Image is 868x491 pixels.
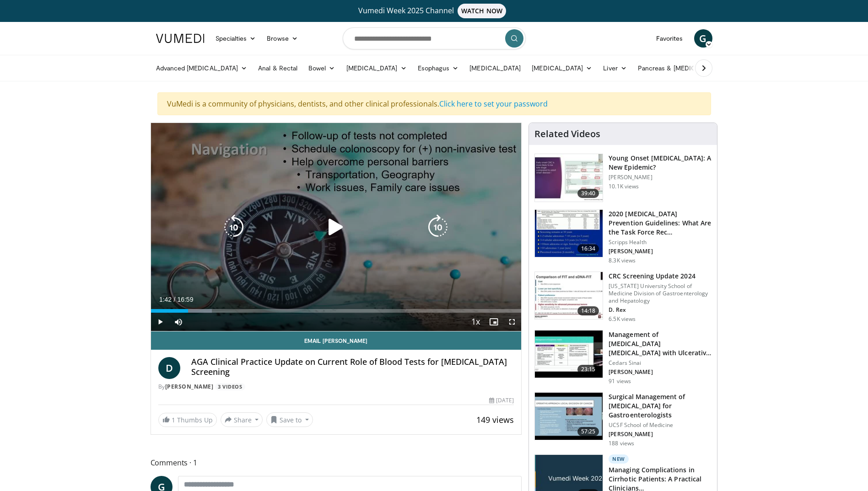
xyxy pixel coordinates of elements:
a: D [158,357,180,379]
h3: 2020 [MEDICAL_DATA] Prevention Guidelines: What Are the Task Force Rec… [609,209,712,237]
a: Esophagus [412,59,464,77]
div: By [158,383,514,391]
p: New [609,454,629,464]
button: Save to [266,412,313,427]
p: D. Rex [609,306,712,314]
p: Cedars Sinai [609,359,712,367]
h4: Related Videos [534,128,600,139]
a: [MEDICAL_DATA] [464,59,526,77]
a: 14:18 CRC Screening Update 2024 [US_STATE] University School of Medicine Division of Gastroentero... [534,272,712,323]
span: 23:15 [577,365,599,374]
p: 10.1K views [609,183,639,190]
a: Favorites [651,29,689,48]
a: Anal & Rectal [253,59,303,77]
span: 16:34 [577,244,599,253]
a: [MEDICAL_DATA] [341,59,412,77]
img: VuMedi Logo [156,34,205,43]
p: [PERSON_NAME] [609,368,712,376]
button: Mute [169,313,188,331]
img: 1ac37fbe-7b52-4c81-8c6c-a0dd688d0102.150x105_q85_crop-smart_upscale.jpg [535,210,603,257]
p: [PERSON_NAME] [609,431,712,438]
a: Vumedi Week 2025 ChannelWATCH NOW [157,4,711,18]
span: Comments 1 [151,457,522,469]
p: 8.3K views [609,257,636,264]
span: 57:25 [577,427,599,436]
p: 188 views [609,440,634,447]
p: 6.5K views [609,315,636,323]
span: / [174,296,176,303]
button: Share [221,412,263,427]
p: [PERSON_NAME] [609,174,712,181]
span: 39:40 [577,189,599,198]
h3: Surgical Management of [MEDICAL_DATA] for Gastroenterologists [609,392,712,420]
p: Scripps Health [609,239,712,246]
img: 00707986-8314-4f7d-9127-27a2ffc4f1fa.150x105_q85_crop-smart_upscale.jpg [535,393,603,440]
span: WATCH NOW [458,4,506,18]
h4: AGA Clinical Practice Update on Current Role of Blood Tests for [MEDICAL_DATA] Screening [191,357,514,377]
span: 1:42 [159,296,172,303]
a: 23:15 Management of [MEDICAL_DATA] [MEDICAL_DATA] with Ulcerative [MEDICAL_DATA] Cedars Sinai [PE... [534,330,712,385]
p: 91 views [609,378,631,385]
span: 16:59 [177,296,193,303]
h3: Management of [MEDICAL_DATA] [MEDICAL_DATA] with Ulcerative [MEDICAL_DATA] [609,330,712,358]
a: [MEDICAL_DATA] [526,59,598,77]
img: b23cd043-23fa-4b3f-b698-90acdd47bf2e.150x105_q85_crop-smart_upscale.jpg [535,154,603,202]
a: G [694,29,712,48]
div: Progress Bar [151,309,522,313]
img: 91500494-a7c6-4302-a3df-6280f031e251.150x105_q85_crop-smart_upscale.jpg [535,272,603,320]
div: VuMedi is a community of physicians, dentists, and other clinical professionals. [157,92,711,115]
span: 149 views [476,414,514,425]
a: 1 Thumbs Up [158,413,217,427]
p: [US_STATE] University School of Medicine Division of Gastroenterology and Hepatology [609,283,712,304]
img: 5fe88c0f-9f33-4433-ade1-79b064a0283b.150x105_q85_crop-smart_upscale.jpg [535,331,603,378]
a: Click here to set your password [439,99,548,109]
span: 1 [172,416,175,424]
a: 3 Videos [215,383,245,391]
a: Bowel [303,59,340,77]
div: [DATE] [489,396,514,405]
button: Enable picture-in-picture mode [485,313,503,331]
video-js: Video Player [151,123,522,331]
input: Search topics, interventions [343,27,526,49]
a: 57:25 Surgical Management of [MEDICAL_DATA] for Gastroenterologists UCSF School of Medicine [PERS... [534,392,712,447]
button: Playback Rate [466,313,485,331]
a: Pancreas & [MEDICAL_DATA] [632,59,739,77]
h3: CRC Screening Update 2024 [609,272,712,281]
p: [PERSON_NAME] [609,248,712,255]
button: Fullscreen [503,313,521,331]
a: 39:40 Young Onset [MEDICAL_DATA]: A New Epidemic? [PERSON_NAME] 10.1K views [534,154,712,202]
button: Play [151,313,169,331]
a: Specialties [210,29,262,48]
h3: Young Onset [MEDICAL_DATA]: A New Epidemic? [609,154,712,172]
a: [PERSON_NAME] [165,383,214,390]
span: 14:18 [577,306,599,315]
a: Browse [261,29,303,48]
a: Advanced [MEDICAL_DATA] [151,59,253,77]
a: Liver [598,59,632,77]
a: Email [PERSON_NAME] [151,331,522,350]
p: UCSF School of Medicine [609,422,712,429]
a: 16:34 2020 [MEDICAL_DATA] Prevention Guidelines: What Are the Task Force Rec… Scripps Health [PER... [534,209,712,264]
